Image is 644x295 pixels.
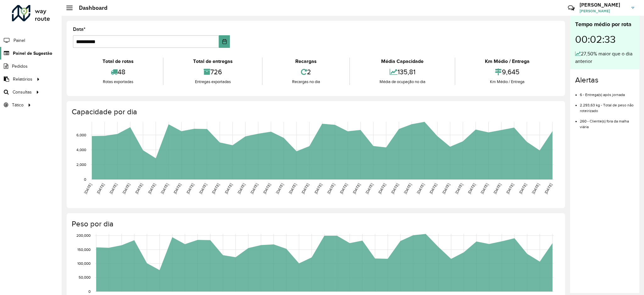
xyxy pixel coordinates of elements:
[84,177,86,181] text: 0
[457,65,557,79] div: 9,645
[76,234,91,238] text: 200,000
[76,148,86,152] text: 4,000
[13,50,52,57] span: Painel de Sugestão
[275,183,284,195] text: [DATE]
[160,183,169,195] text: [DATE]
[96,183,105,195] text: [DATE]
[264,58,348,65] div: Recargas
[575,29,634,50] div: 00:02:33
[575,76,634,85] h4: Alertas
[262,183,271,195] text: [DATE]
[14,37,25,44] span: Painel
[13,76,32,82] span: Relatórios
[352,183,361,195] text: [DATE]
[211,183,220,195] text: [DATE]
[165,58,260,65] div: Total de entregas
[580,87,634,98] li: 6 - Entrega(s) após jornada
[580,8,627,14] span: [PERSON_NAME]
[12,102,24,108] span: Tático
[326,183,336,195] text: [DATE]
[237,183,246,195] text: [DATE]
[264,65,348,79] div: 2
[165,65,260,79] div: 726
[352,65,453,79] div: 135,81
[77,247,91,252] text: 150,000
[88,289,91,293] text: 0
[134,183,143,195] text: [DATE]
[429,183,438,195] text: [DATE]
[493,183,502,195] text: [DATE]
[72,107,559,116] h4: Capacidade por dia
[457,58,557,65] div: Km Médio / Entrega
[109,183,118,195] text: [DATE]
[75,58,161,65] div: Total de rotas
[165,79,260,85] div: Entregas exportadas
[339,183,348,195] text: [DATE]
[76,162,86,167] text: 2,000
[83,183,92,195] text: [DATE]
[580,98,634,114] li: 2.293,63 kg - Total de peso não roteirizado
[224,183,233,195] text: [DATE]
[219,35,230,48] button: Choose Date
[173,183,182,195] text: [DATE]
[575,20,634,29] div: Tempo médio por rota
[390,183,399,195] text: [DATE]
[75,79,161,85] div: Rotas exportadas
[580,114,634,130] li: 260 - Cliente(s) fora da malha viária
[544,183,553,195] text: [DATE]
[147,183,156,195] text: [DATE]
[564,1,578,15] a: Contato Rápido
[352,79,453,85] div: Média de ocupação no dia
[457,79,557,85] div: Km Médio / Entrega
[186,183,195,195] text: [DATE]
[250,183,259,195] text: [DATE]
[416,183,425,195] text: [DATE]
[441,183,451,195] text: [DATE]
[467,183,476,195] text: [DATE]
[264,79,348,85] div: Recargas no dia
[12,63,28,70] span: Pedidos
[403,183,412,195] text: [DATE]
[73,26,86,33] label: Data
[454,183,464,195] text: [DATE]
[580,2,627,8] h3: [PERSON_NAME]
[77,261,91,265] text: 100,000
[352,58,453,65] div: Média Capacidade
[377,183,386,195] text: [DATE]
[301,183,310,195] text: [DATE]
[72,219,559,229] h4: Peso por dia
[198,183,208,195] text: [DATE]
[75,65,161,79] div: 48
[79,275,91,280] text: 50,000
[76,133,86,137] text: 6,000
[531,183,540,195] text: [DATE]
[575,50,634,65] div: 27,50% maior que o dia anterior
[122,183,131,195] text: [DATE]
[480,183,489,195] text: [DATE]
[518,183,527,195] text: [DATE]
[365,183,374,195] text: [DATE]
[505,183,514,195] text: [DATE]
[288,183,297,195] text: [DATE]
[13,89,32,95] span: Consultas
[314,183,323,195] text: [DATE]
[73,4,108,11] h2: Dashboard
